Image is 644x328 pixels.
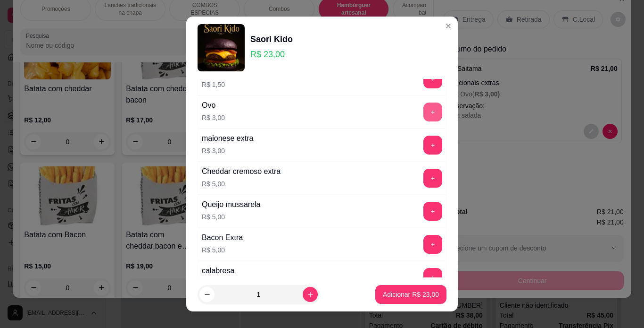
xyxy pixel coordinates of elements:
[375,285,446,304] button: Adicionar R$ 23,00
[423,235,442,254] button: add
[202,166,281,177] div: Cheddar cremoso extra
[303,287,318,302] button: increase-product-quantity
[199,287,215,302] button: decrease-product-quantity
[202,199,261,210] div: Queijo mussarela
[202,232,243,243] div: Bacon Extra
[423,202,442,221] button: add
[250,48,293,61] p: R$ 23,00
[198,24,245,71] img: product-image
[441,18,456,34] button: Close
[423,136,442,155] button: add
[423,69,442,88] button: add
[202,80,272,89] p: R$ 1,50
[202,265,234,276] div: calabresa
[202,133,253,144] div: maionese extra
[202,245,243,255] p: R$ 5,00
[423,103,442,121] button: add
[250,33,293,46] div: Saori Kido
[202,179,281,189] p: R$ 5,00
[423,169,442,188] button: add
[202,113,225,122] p: R$ 3,00
[202,146,253,155] p: R$ 3,00
[423,268,442,287] button: add
[202,100,225,111] div: Ovo
[383,290,439,299] p: Adicionar R$ 23,00
[202,212,261,222] p: R$ 5,00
